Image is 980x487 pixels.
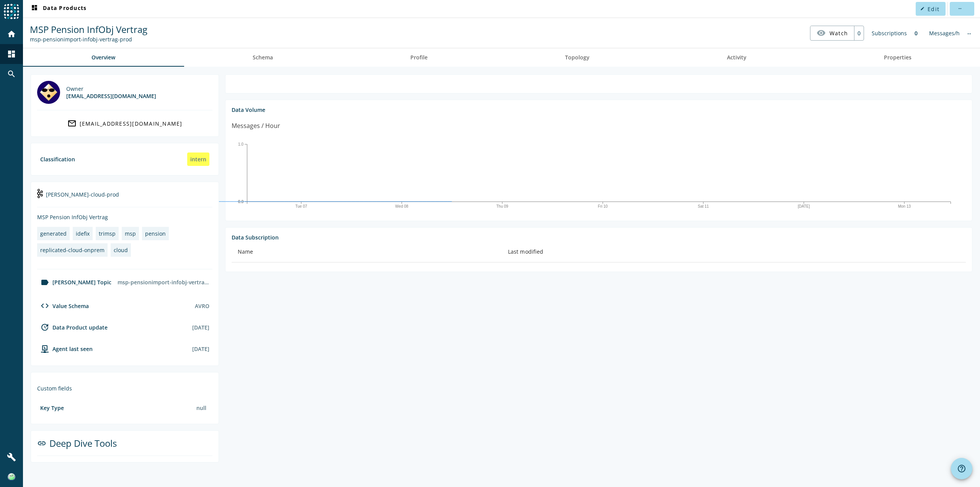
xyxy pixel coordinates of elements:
img: 6bed4d6d5c24547af52003b884bdc343 [8,473,15,481]
div: generated [40,230,67,237]
div: Custom fields [37,385,212,392]
div: idefix [76,230,90,237]
mat-icon: home [7,30,16,39]
div: cloud [114,246,128,254]
text: Tue 07 [296,204,307,208]
div: msp [125,230,136,237]
div: Classification [40,156,75,163]
span: Activity [727,55,746,60]
button: Watch [810,26,854,40]
div: [DATE] [192,324,209,331]
div: AVRO [195,302,209,310]
span: Properties [884,55,911,60]
mat-icon: visibility [817,28,826,38]
span: Profile [410,55,428,60]
mat-icon: update [40,323,49,332]
div: [PERSON_NAME]-cloud-prod [37,188,212,207]
div: null [193,401,209,415]
mat-icon: search [7,69,16,79]
span: Topology [565,55,590,60]
a: [EMAIL_ADDRESS][DOMAIN_NAME] [37,116,212,130]
div: Deep Dive Tools [37,437,212,456]
mat-icon: link [37,439,46,448]
div: 0 [854,26,864,40]
text: Fri 10 [598,204,608,208]
div: Data Volume [232,106,966,113]
span: Edit [928,5,939,13]
mat-icon: build [7,453,16,462]
text: Sat 11 [698,204,709,208]
mat-icon: more_horiz [957,7,962,11]
div: 0 [911,26,921,41]
mat-icon: help_outline [957,464,966,473]
div: MSP Pension InfObj Vertrag [37,213,212,221]
mat-icon: dashboard [7,49,16,59]
div: Key Type [40,404,64,412]
mat-icon: code [40,301,49,310]
div: Owner [66,85,156,92]
span: MSP Pension InfObj Vertrag [30,23,147,36]
th: Last modified [502,241,966,262]
div: Data Product update [37,323,108,332]
div: msp-pensionimport-infobj-vertrag-prod [114,275,212,289]
div: No information [964,26,975,41]
div: Subscriptions [868,26,911,41]
div: Messages / Hour [232,121,280,131]
span: Data Products [30,4,87,13]
button: Edit [916,2,946,16]
div: Agents typically reports every 15min to 1h [192,345,209,353]
div: Value Schema [37,301,89,310]
mat-icon: edit [920,7,924,11]
div: trimsp [99,230,116,237]
text: Thu 09 [496,204,508,208]
button: Data Products [27,2,90,16]
div: Messages/h [925,26,964,41]
div: agent-env-cloud-prod [37,344,93,353]
span: Schema [253,55,273,60]
th: Name [232,241,502,262]
text: [DATE] [798,204,810,208]
text: Wed 08 [395,204,408,208]
text: 1.0 [238,142,243,146]
mat-icon: label [40,278,49,287]
span: Overview [91,55,115,60]
div: [PERSON_NAME] Topic [37,278,111,287]
img: kafka-cloud-prod [37,189,43,198]
mat-icon: mail_outline [67,119,77,128]
text: Mon 13 [898,204,911,208]
img: DL_301529@mobi.ch [37,81,60,104]
div: replicated-cloud-onprem [40,246,105,254]
div: Data Subscription [232,234,966,241]
text: 0.0 [238,200,243,204]
mat-icon: dashboard [30,4,39,13]
div: pension [145,230,166,237]
div: [EMAIL_ADDRESS][DOMAIN_NAME] [80,120,183,127]
div: Kafka Topic: msp-pensionimport-infobj-vertrag-prod [30,36,147,43]
img: spoud-logo.svg [4,4,19,19]
div: intern [187,152,209,166]
span: Watch [830,26,848,40]
div: [EMAIL_ADDRESS][DOMAIN_NAME] [66,92,156,100]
